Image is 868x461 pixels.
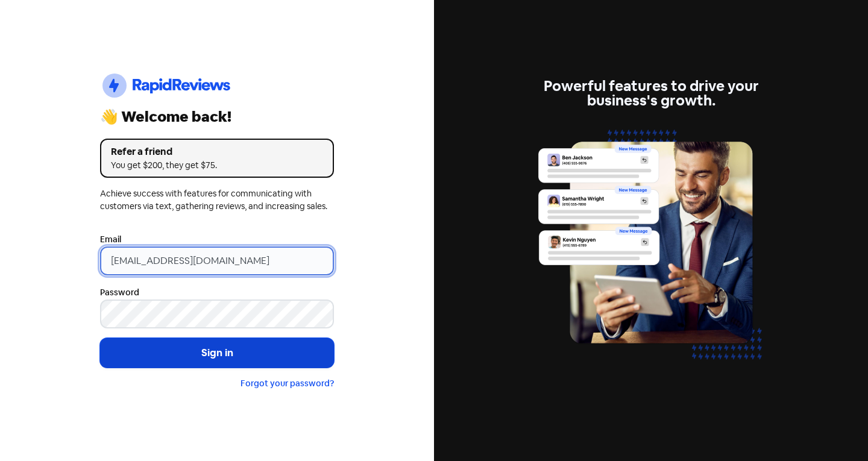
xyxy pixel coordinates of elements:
div: Refer a friend [111,145,323,159]
img: inbox [534,122,768,382]
label: Password [100,286,139,299]
div: You get $200, they get $75. [111,159,323,172]
label: Email [100,233,121,246]
div: 👋 Welcome back! [100,110,334,124]
button: Sign in [100,338,334,368]
div: Powerful features to drive your business's growth. [534,79,768,108]
div: Achieve success with features for communicating with customers via text, gathering reviews, and i... [100,187,334,213]
a: Forgot your password? [241,378,334,389]
input: Enter your email address... [100,246,334,275]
